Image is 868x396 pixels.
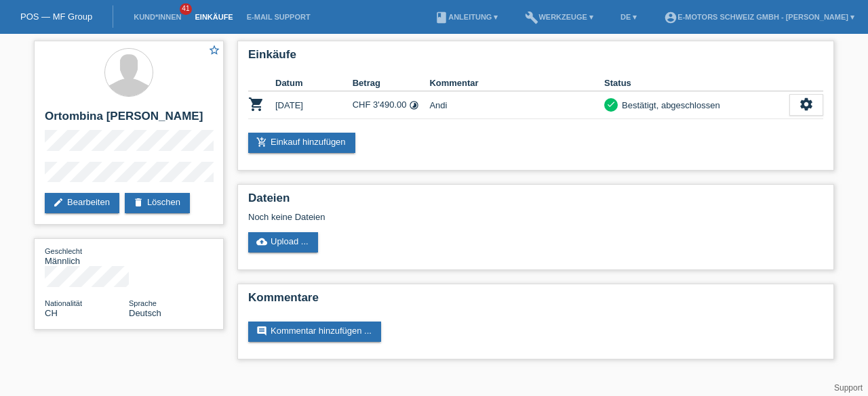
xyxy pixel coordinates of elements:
[409,100,419,110] i: 48 Raten
[799,97,814,112] i: settings
[240,13,317,21] a: E-Mail Support
[133,197,144,208] i: delete
[45,308,58,318] span: Schweiz
[45,110,213,130] h2: Ortombina [PERSON_NAME]
[664,11,677,24] i: account_circle
[604,75,789,91] th: Status
[275,91,353,119] td: [DATE]
[256,137,267,148] i: add_shopping_cart
[525,11,538,24] i: build
[180,3,192,15] span: 41
[834,383,863,393] a: Support
[129,299,157,307] span: Sprache
[614,13,644,21] a: DE ▾
[657,13,861,21] a: account_circleE-Motors Schweiz GmbH - [PERSON_NAME] ▾
[435,11,448,24] i: book
[606,100,616,109] i: check
[429,75,604,91] th: Kommentar
[208,44,220,56] i: star_border
[248,232,318,252] a: cloud_uploadUpload ...
[45,247,82,255] span: Geschlecht
[275,75,353,91] th: Datum
[208,44,220,58] a: star_border
[428,13,505,21] a: bookAnleitung ▾
[248,212,663,222] div: Noch keine Dateien
[45,193,119,213] a: editBearbeiten
[248,322,381,342] a: commentKommentar hinzufügen ...
[256,326,267,336] i: comment
[256,236,267,247] i: cloud_upload
[248,48,823,68] h2: Einkäufe
[20,12,92,22] a: POS — MF Group
[353,75,430,91] th: Betrag
[248,96,264,112] i: POSP00026686
[125,193,190,213] a: deleteLöschen
[188,13,239,21] a: Einkäufe
[45,246,129,266] div: Männlich
[248,291,823,311] h2: Kommentare
[129,308,161,318] span: Deutsch
[248,133,355,153] a: add_shopping_cartEinkauf hinzufügen
[248,192,823,212] h2: Dateien
[127,13,188,21] a: Kund*innen
[618,98,720,112] div: Bestätigt, abgeschlossen
[53,197,64,208] i: edit
[518,13,600,21] a: buildWerkzeuge ▾
[353,91,430,119] td: CHF 3'490.00
[45,299,82,307] span: Nationalität
[429,91,604,119] td: Andi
